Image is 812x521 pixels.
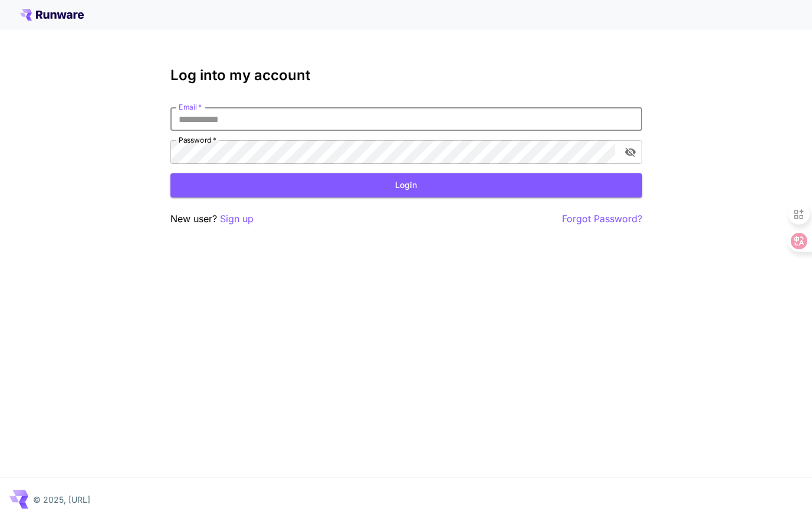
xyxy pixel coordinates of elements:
[33,493,90,506] p: © 2025, [URL]
[179,135,216,145] label: Password
[562,212,642,226] button: Forgot Password?
[220,212,254,226] button: Sign up
[620,141,641,163] button: toggle password visibility
[170,67,642,84] h3: Log into my account
[179,102,202,112] label: Email
[170,212,254,226] p: New user?
[170,173,642,197] button: Login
